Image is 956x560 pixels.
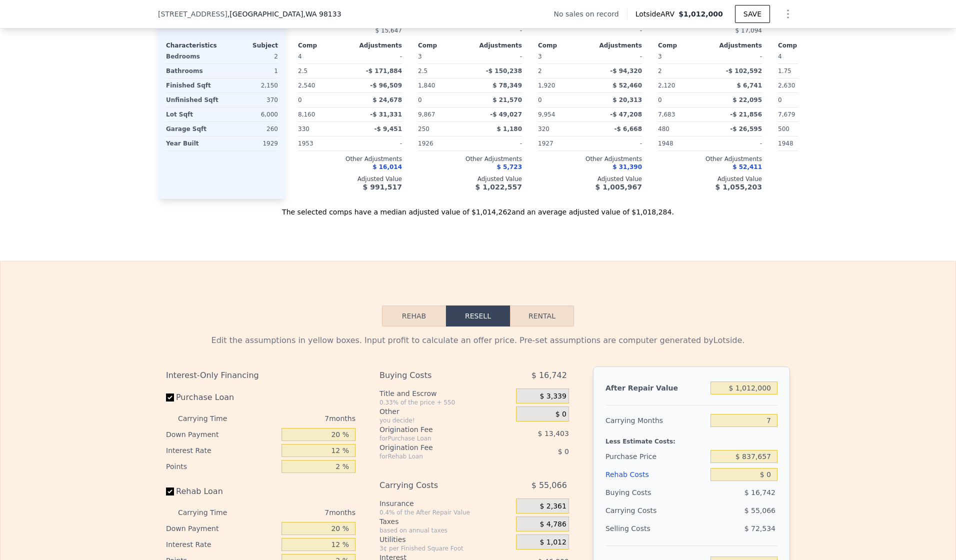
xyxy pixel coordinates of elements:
div: 0.4% of the After Repair Value [379,508,512,516]
div: - [592,49,642,63]
div: Buying Costs [379,366,491,384]
div: Adjustments [590,41,642,49]
div: Unfinished Sqft [166,93,220,107]
label: Purchase Loan [166,388,277,406]
button: Resell [446,305,510,326]
div: Other Adjustments [778,155,882,163]
span: $ 31,390 [612,163,642,170]
span: $ 16,014 [372,163,402,170]
span: -$ 6,668 [614,125,642,132]
div: 1926 [418,136,468,150]
div: - [538,23,642,37]
div: Insurance [379,498,512,508]
span: $ 24,678 [372,96,402,103]
div: Adjustments [470,41,522,49]
span: 0 [658,96,662,103]
div: - [712,49,762,63]
div: - [712,136,762,150]
span: $ 5,723 [497,163,522,170]
div: Points [166,458,277,474]
div: Comp [538,41,590,49]
div: Buying Costs [605,483,706,501]
div: 1927 [538,136,588,150]
span: $ 3,339 [539,392,566,401]
span: 3 [418,53,422,60]
div: Other [379,406,512,416]
div: 2,150 [224,78,278,92]
div: Characteristics [166,41,222,49]
button: Rental [510,305,574,326]
span: -$ 31,331 [370,111,402,118]
div: Carrying Time [178,410,243,426]
span: 3 [658,53,662,60]
span: $ 52,411 [732,163,762,170]
span: 9,867 [418,111,435,118]
div: - [592,136,642,150]
div: 2 [224,49,278,63]
div: Other Adjustments [658,155,762,163]
span: 2,120 [658,82,675,89]
div: 1953 [298,136,348,150]
div: Rehab Costs [605,465,706,483]
div: Less Estimate Costs: [605,429,777,447]
input: Rehab Loan [166,487,174,495]
div: you decide! [379,416,512,424]
span: $ 16,742 [531,366,567,384]
div: Bedrooms [166,49,220,63]
span: $ 1,012 [539,538,566,547]
div: Utilities [379,534,512,544]
div: No sales on record [554,9,627,19]
div: - [472,136,522,150]
span: -$ 21,856 [730,111,762,118]
span: $ 6,741 [737,82,762,89]
div: Garage Sqft [166,122,220,136]
div: 1 [224,64,278,78]
span: 0 [298,96,302,103]
span: $ 0 [558,447,569,455]
div: 7 months [247,504,355,520]
span: 4 [298,53,302,60]
span: 250 [418,125,429,132]
div: The selected comps have a median adjusted value of $1,014,262 and an average adjusted value of $1... [158,199,798,217]
span: $1,012,000 [678,10,723,18]
div: 2.5 [418,64,468,78]
div: 1948 [778,136,828,150]
div: 7 months [247,410,355,426]
span: $ 1,022,557 [475,183,522,191]
span: $ 13,403 [538,429,569,437]
div: 2 [538,64,588,78]
div: Carrying Costs [605,501,668,519]
span: 7,679 [778,111,795,118]
div: Interest Rate [166,442,277,458]
div: - [472,49,522,63]
span: 480 [658,125,669,132]
span: $ 55,066 [744,506,775,514]
div: Taxes [379,516,512,526]
span: 2,630 [778,82,795,89]
div: Adjusted Value [418,175,522,183]
div: Comp [418,41,470,49]
div: Adjustments [710,41,762,49]
div: Finished Sqft [166,78,220,92]
span: -$ 9,451 [374,125,402,132]
span: $ 15,647 [375,27,402,34]
div: 1948 [658,136,708,150]
div: Adjusted Value [298,175,402,183]
div: Adjustments [350,41,402,49]
span: 0 [418,96,422,103]
span: $ 1,180 [497,125,522,132]
span: $ 21,570 [492,96,522,103]
div: Adjusted Value [778,175,882,183]
div: - [418,23,522,37]
span: 1,840 [418,82,435,89]
span: -$ 171,884 [366,67,402,74]
span: -$ 96,509 [370,82,402,89]
span: 320 [538,125,549,132]
span: $ 0 [555,410,566,419]
div: Comp [778,41,830,49]
span: -$ 26,595 [730,125,762,132]
div: Origination Fee [379,442,491,452]
div: 2.5 [298,64,348,78]
span: $ 2,361 [539,502,566,511]
span: $ 20,313 [612,96,642,103]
